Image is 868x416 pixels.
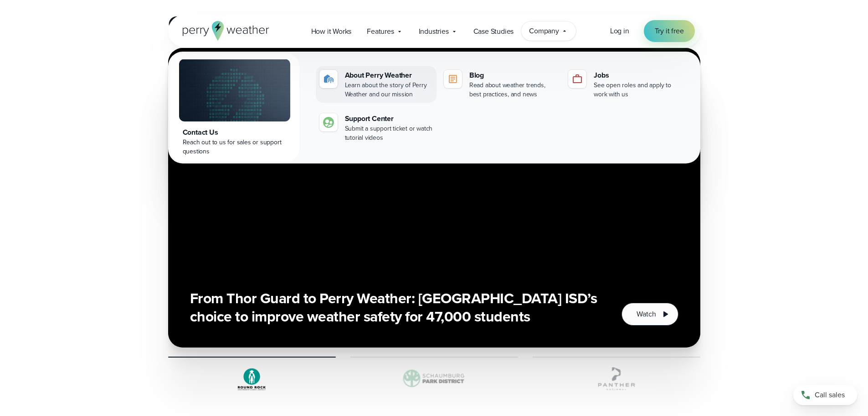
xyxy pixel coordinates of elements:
[621,303,678,326] button: Watch
[594,70,682,81] div: Jobs
[168,365,336,392] img: Round Rock ISD Logo
[529,26,559,37] span: Company
[594,81,682,99] div: See open roles and apply to work with us
[367,26,394,37] span: Features
[303,22,360,41] a: How it Works
[316,66,437,103] a: About Perry Weather Learn about the story of Perry Weather and our mission
[610,26,629,37] a: Log in
[345,81,433,99] div: Learn about the story of Perry Weather and our mission
[572,74,583,84] img: jobs-icon-1.svg
[466,22,522,41] a: Case Studies
[168,11,429,37] h2: Customer Stories
[473,26,514,37] span: Case Studies
[350,365,518,392] img: Schaumburg-Park-District-1.svg
[565,66,685,103] a: Jobs See open roles and apply to work with us
[345,113,433,124] div: Support Center
[345,124,433,142] div: Submit a support ticket or watch tutorial videos
[655,26,684,37] span: Try it free
[323,74,334,84] img: about-icon.svg
[168,48,700,348] div: 1 of 3
[170,53,299,162] a: Contact Us Reach out to us for sales or support questions
[183,127,287,138] div: Contact Us
[533,365,700,392] img: Panther-National.svg
[447,74,458,84] img: blog-icon.svg
[644,20,695,42] a: Try it free
[190,289,600,326] h3: From Thor Guard to Perry Weather: [GEOGRAPHIC_DATA] ISD’s choice to improve weather safety for 47...
[323,117,334,128] img: contact-icon.svg
[419,26,449,37] span: Industries
[815,390,845,400] span: Call sales
[637,309,656,320] span: Watch
[469,81,557,99] div: Read about weather trends, best practices, and news
[311,26,352,37] span: How it Works
[316,110,437,146] a: Support Center Submit a support ticket or watch tutorial videos
[168,48,700,348] div: slideshow
[440,66,561,103] a: Blog Read about weather trends, best practices, and news
[183,138,287,156] div: Reach out to us for sales or support questions
[793,385,857,405] a: Call sales
[469,70,557,81] div: Blog
[345,70,433,81] div: About Perry Weather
